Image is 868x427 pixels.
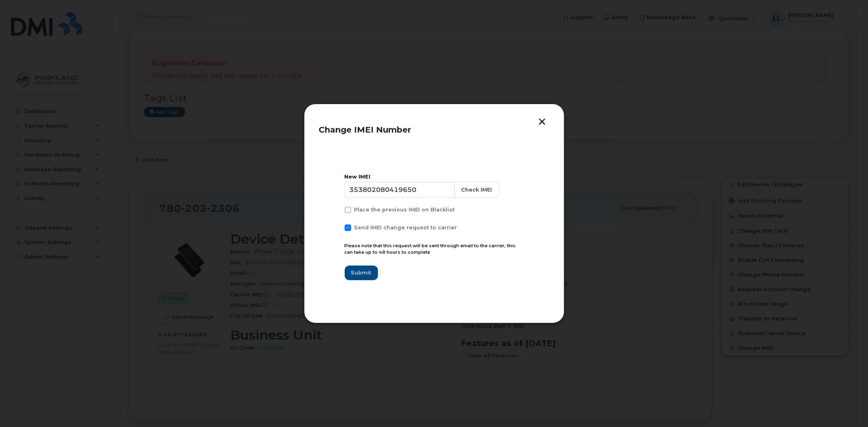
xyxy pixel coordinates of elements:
span: Change IMEI Number [319,125,411,135]
div: New IMEI [345,174,524,180]
span: Place the previous IMEI on Blacklist [354,207,455,213]
button: Check IMEI [455,182,499,198]
input: Place the previous IMEI on Blacklist [335,207,339,211]
small: Please note that this request will be sent through email to the carrier, this can take up to 48 h... [345,243,516,255]
span: Submit [351,269,372,277]
span: Send IMEI change request to carrier [354,224,457,231]
input: Send IMEI change request to carrier [335,224,339,229]
button: Submit [345,266,378,280]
